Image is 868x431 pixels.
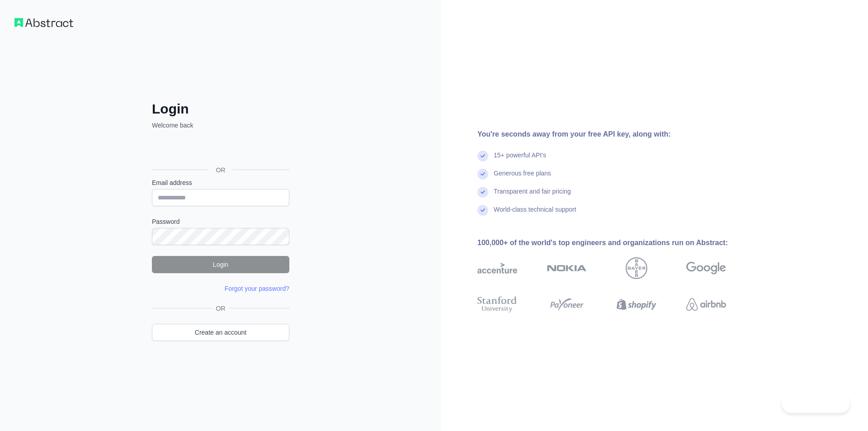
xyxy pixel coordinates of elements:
[547,257,587,279] img: nokia
[782,394,850,413] iframe: Toggle Customer Support
[152,256,289,273] button: Login
[494,169,551,187] div: Generous free plans
[617,294,656,314] img: shopify
[626,257,647,279] img: bayer
[686,257,726,279] img: google
[477,257,517,279] img: accenture
[686,294,726,314] img: airbnb
[152,178,289,187] label: Email address
[14,18,73,27] img: Workflow
[152,324,289,341] a: Create an account
[477,169,488,180] img: check mark
[477,205,488,216] img: check mark
[477,237,755,248] div: 100,000+ of the world's top engineers and organizations run on Abstract:
[225,285,289,292] a: Forgot your password?
[152,217,289,226] label: Password
[494,205,576,223] div: World-class technical support
[152,101,289,117] h2: Login
[477,187,488,198] img: check mark
[212,304,229,313] span: OR
[477,129,755,140] div: You're seconds away from your free API key, along with:
[477,151,488,161] img: check mark
[209,166,233,175] span: OR
[152,121,289,130] p: Welcome back
[147,140,292,160] iframe: Sign in with Google Button
[494,151,546,169] div: 15+ powerful API's
[494,187,571,205] div: Transparent and fair pricing
[547,294,587,314] img: payoneer
[477,294,517,314] img: stanford university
